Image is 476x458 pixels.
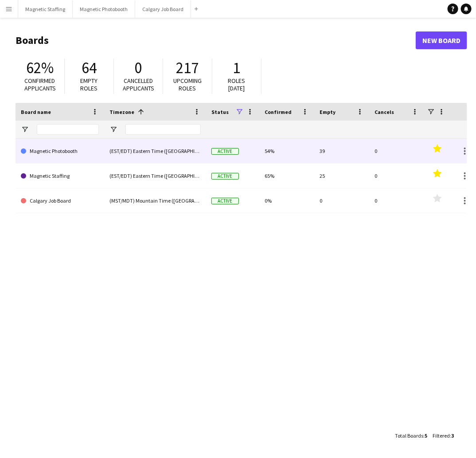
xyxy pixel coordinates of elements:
[259,188,314,213] div: 0%
[109,125,117,133] button: Open Filter Menu
[104,188,206,213] div: (MST/MDT) Mountain Time ([GEOGRAPHIC_DATA] & [GEOGRAPHIC_DATA])
[104,164,206,188] div: (EST/EDT) Eastern Time ([GEOGRAPHIC_DATA] & [GEOGRAPHIC_DATA])
[314,164,369,188] div: 25
[173,77,202,92] span: Upcoming roles
[416,31,467,49] a: New Board
[228,77,246,92] span: Roles [DATE]
[21,125,29,133] button: Open Filter Menu
[211,148,239,155] span: Active
[16,34,416,47] h1: Boards
[18,0,73,18] button: Magnetic Staffing
[24,77,56,92] span: Confirmed applicants
[109,109,134,115] span: Timezone
[314,139,369,163] div: 39
[211,173,239,180] span: Active
[369,164,424,188] div: 0
[21,164,99,188] a: Magnetic Staffing
[21,188,99,213] a: Calgary Job Board
[123,77,154,92] span: Cancelled applicants
[21,139,99,164] a: Magnetic Photobooth
[211,198,239,204] span: Active
[433,427,454,444] div: :
[369,188,424,213] div: 0
[314,188,369,213] div: 0
[233,58,241,78] span: 1
[135,0,191,18] button: Calgary Job Board
[369,139,424,163] div: 0
[125,124,201,135] input: Timezone Filter Input
[259,139,314,163] div: 54%
[26,58,54,78] span: 62%
[211,109,229,115] span: Status
[73,0,135,18] button: Magnetic Photobooth
[176,58,199,78] span: 217
[21,109,51,115] span: Board name
[375,109,394,115] span: Cancels
[395,427,427,444] div: :
[395,432,423,439] span: Total Boards
[425,432,427,439] span: 5
[433,432,450,439] span: Filtered
[135,58,142,78] span: 0
[451,432,454,439] span: 3
[37,124,99,135] input: Board name Filter Input
[259,164,314,188] div: 65%
[265,109,292,115] span: Confirmed
[104,139,206,163] div: (EST/EDT) Eastern Time ([GEOGRAPHIC_DATA] & [GEOGRAPHIC_DATA])
[82,58,97,78] span: 64
[320,109,336,115] span: Empty
[81,77,98,92] span: Empty roles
